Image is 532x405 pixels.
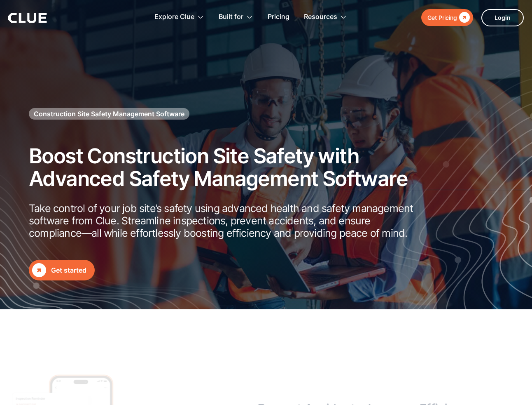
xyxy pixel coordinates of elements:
[268,4,289,30] a: Pricing
[350,65,532,309] img: Construction fleet management software
[421,9,473,26] a: Get Pricing
[29,202,420,239] p: Take control of your job site’s safety using advanced health and safety management software from ...
[154,4,204,30] div: Explore Clue
[29,145,420,190] h2: Boost Construction Site Safety with Advanced Safety Management Software
[481,9,524,26] a: Login
[304,4,347,30] div: Resources
[457,12,470,23] div: 
[304,4,337,30] div: Resources
[427,12,457,23] div: Get Pricing
[32,263,46,277] div: 
[51,265,86,275] div: Get started
[219,4,243,30] div: Built for
[219,4,253,30] div: Built for
[29,260,95,280] a: Get started
[34,109,184,118] h1: Construction Site Safety Management Software
[154,4,194,30] div: Explore Clue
